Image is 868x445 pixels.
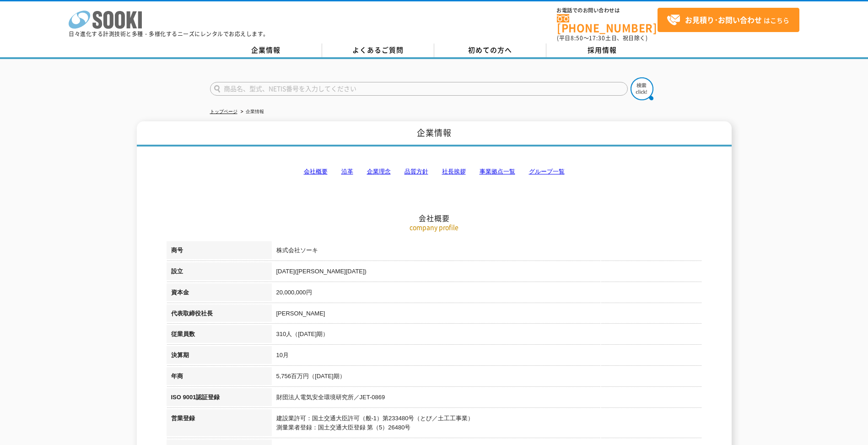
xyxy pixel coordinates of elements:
[529,168,565,175] a: グループ一覧
[404,168,428,175] a: 品質方針
[272,241,702,262] td: 株式会社ソーキ
[557,34,647,42] span: (平日 ～ 土日、祝日除く)
[272,325,702,346] td: 310人（[DATE]期）
[667,13,789,27] span: はこちら
[341,168,353,175] a: 沿革
[167,346,272,367] th: 決算期
[480,168,515,175] a: 事業拠点一覧
[167,122,702,223] h2: 会社概要
[589,34,605,42] span: 17:30
[658,8,799,32] a: お見積り･お問い合わせはこちら
[210,109,237,114] a: トップページ
[167,367,272,388] th: 年商
[685,14,762,25] strong: お見積り･お問い合わせ
[167,262,272,283] th: 設立
[272,283,702,304] td: 20,000,000円
[468,45,512,55] span: 初めての方へ
[546,43,658,57] a: 採用情報
[367,168,391,175] a: 企業理念
[167,283,272,304] th: 資本金
[137,121,732,147] h1: 企業情報
[239,107,264,117] li: 企業情報
[442,168,466,175] a: 社長挨拶
[272,409,702,440] td: 建設業許可：国土交通大臣許可（般-1）第233480号（とび／土工工事業） 測量業者登録：国土交通大臣登録 第（5）26480号
[557,8,658,13] span: お電話でのお問い合わせは
[272,367,702,388] td: 5,756百万円（[DATE]期）
[304,168,328,175] a: 会社概要
[167,304,272,326] th: 代表取締役社長
[167,409,272,440] th: 営業登録
[272,346,702,367] td: 10月
[434,43,546,57] a: 初めての方へ
[167,222,702,232] p: company profile
[167,241,272,262] th: 商号
[167,388,272,409] th: ISO 9001認証登録
[210,82,628,96] input: 商品名、型式、NETIS番号を入力してください
[272,262,702,283] td: [DATE]([PERSON_NAME][DATE])
[631,77,653,100] img: btn_search.png
[322,43,434,57] a: よくあるご質問
[272,304,702,326] td: [PERSON_NAME]
[167,325,272,346] th: 従業員数
[571,34,583,42] span: 8:50
[69,31,269,37] p: 日々進化する計測技術と多種・多様化するニーズにレンタルでお応えします。
[557,14,658,33] a: [PHONE_NUMBER]
[210,43,322,57] a: 企業情報
[272,388,702,409] td: 財団法人電気安全環境研究所／JET-0869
